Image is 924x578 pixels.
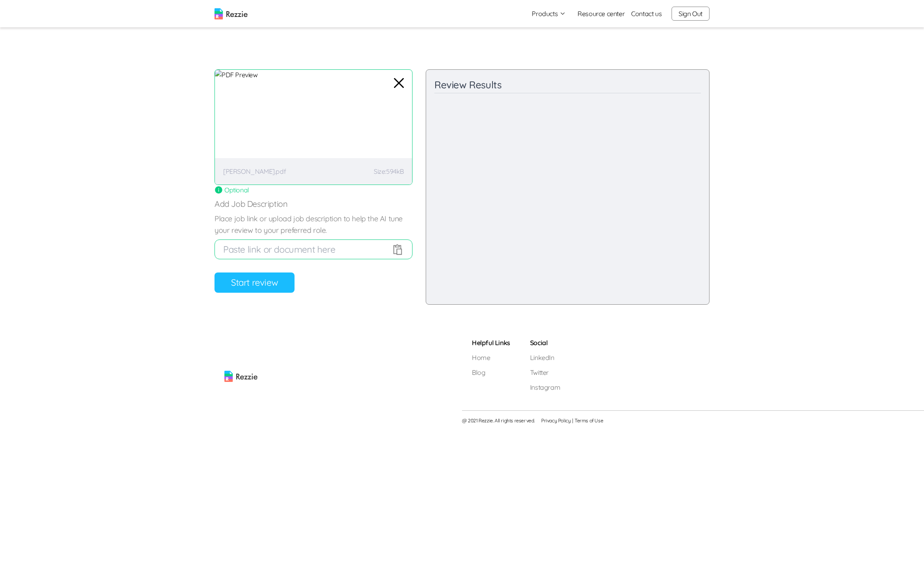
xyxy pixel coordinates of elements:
[223,166,286,176] p: [PERSON_NAME].pdf
[374,166,404,176] p: Size: 594kB
[434,78,701,93] div: Review Results
[214,272,295,293] button: Start review
[532,9,566,19] button: Products
[541,417,570,424] a: Privacy Policy
[575,417,603,424] a: Terms of Use
[214,198,412,210] p: Add Job Description
[530,353,560,362] a: LinkedIn
[530,382,560,392] a: Instagram
[530,338,560,348] h5: Social
[672,7,709,21] button: Sign Out
[224,338,257,382] img: rezzie logo
[530,367,560,377] a: Twitter
[223,240,391,259] input: Paste link or document here
[631,9,662,19] a: Contact us
[462,417,535,424] span: @ 2021 Rezzie. All rights reserved.
[472,338,510,348] h5: Helpful Links
[214,8,247,19] img: logo
[472,367,510,377] a: Blog
[214,185,412,195] div: Optional
[577,9,625,19] a: Resource center
[214,213,412,236] label: Place job link or upload job description to help the AI tune your review to your preferred role.
[472,353,510,362] a: Home
[572,417,573,424] span: |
